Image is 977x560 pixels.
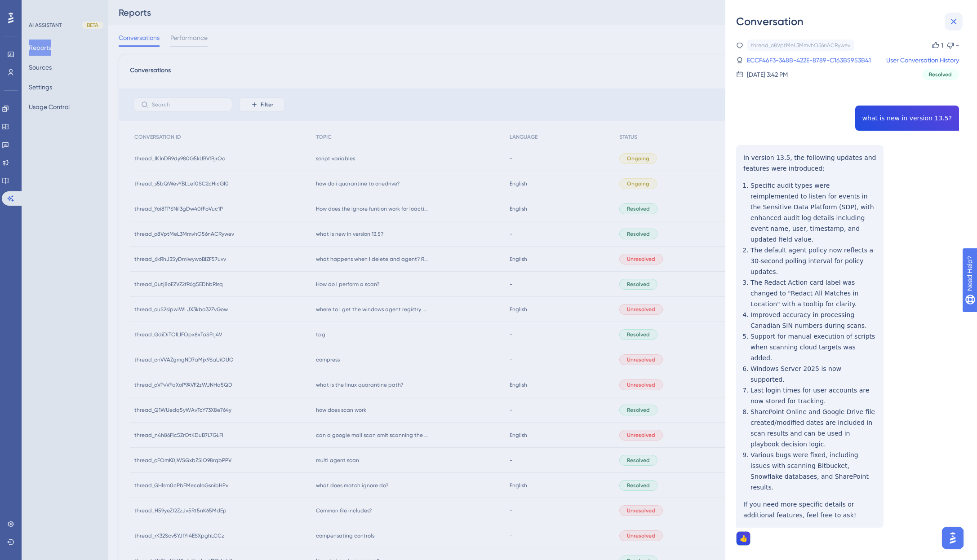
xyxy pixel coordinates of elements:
a: ECCF46F3-348B-422E-8789-C163B5953B41 [747,55,871,66]
iframe: UserGuiding AI Assistant Launcher [939,525,966,551]
div: 1 [941,40,943,51]
div: thread_o8VptMeL3MmvhO56nACRywev [751,42,850,49]
span: Need Help? [21,2,56,13]
a: User Conversation History [886,55,959,66]
span: Resolved [929,71,952,78]
div: - [956,40,959,51]
div: Conversation [736,14,966,29]
div: [DATE] 3:42 PM [747,69,788,80]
